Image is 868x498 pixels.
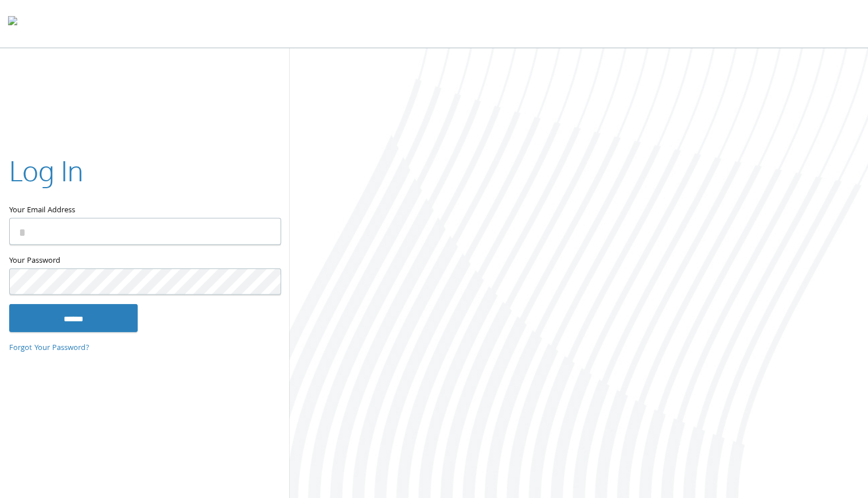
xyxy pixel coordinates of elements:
img: todyl-logo-dark.svg [8,12,17,35]
h2: Log In [9,151,83,190]
keeper-lock: Open Keeper Popup [258,275,272,289]
a: Forgot Your Password? [9,342,89,355]
label: Your Password [9,254,280,269]
keeper-lock: Open Keeper Popup [258,224,272,238]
